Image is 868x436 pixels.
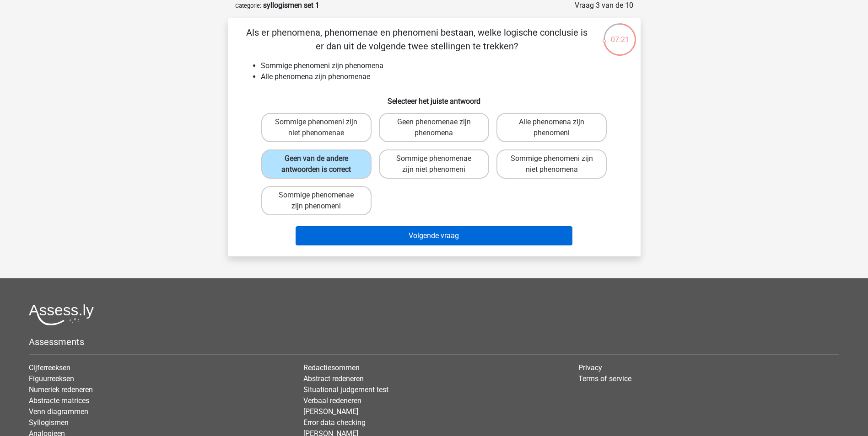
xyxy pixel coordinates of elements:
label: Geen van de andere antwoorden is correct [261,149,372,179]
a: Numeriek redeneren [29,385,93,394]
strong: syllogismen set 1 [263,1,319,10]
label: Alle phenomena zijn phenomeni [496,113,607,142]
a: Cijferreeksen [29,363,70,372]
a: Error data checking [303,418,366,427]
a: Terms of service [578,374,631,383]
img: Assessly logo [29,304,94,325]
label: Sommige phenomeni zijn niet phenomenae [261,113,372,142]
a: Abstracte matrices [29,396,89,405]
a: [PERSON_NAME] [303,407,358,416]
h5: Assessments [29,336,839,347]
a: Verbaal redeneren [303,396,361,405]
a: Venn diagrammen [29,407,88,416]
a: Figuurreeksen [29,374,74,383]
label: Geen phenomenae zijn phenomena [379,113,489,142]
button: Volgende vraag [296,226,572,245]
a: Privacy [578,363,602,372]
a: Abstract redeneren [303,374,364,383]
a: Situational judgement test [303,385,388,394]
a: Redactiesommen [303,363,360,372]
p: Als er phenomena, phenomenae en phenomeni bestaan, welke logische conclusie is er dan uit de volg... [243,26,592,53]
li: Alle phenomena zijn phenomenae [261,71,626,82]
div: 07:21 [603,22,637,45]
a: Syllogismen [29,418,69,427]
li: Sommige phenomeni zijn phenomena [261,60,626,71]
h6: Selecteer het juiste antwoord [243,90,626,106]
small: Categorie: [235,2,261,9]
label: Sommige phenomeni zijn niet phenomena [496,149,607,179]
label: Sommige phenomenae zijn phenomeni [261,186,372,215]
label: Sommige phenomenae zijn niet phenomeni [379,149,489,179]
